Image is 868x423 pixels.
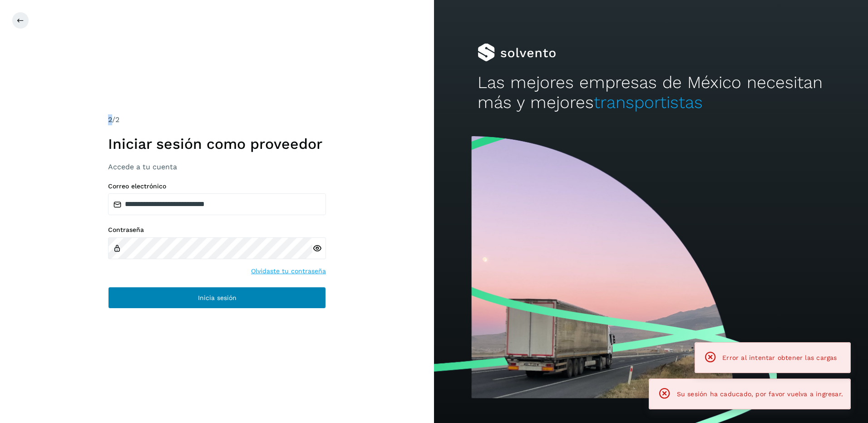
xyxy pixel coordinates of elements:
[677,390,843,398] span: Su sesión ha caducado, por favor vuelva a ingresar.
[108,226,326,234] label: Contraseña
[198,295,237,301] span: Inicia sesión
[108,114,326,125] div: /2
[108,287,326,309] button: Inicia sesión
[722,354,837,361] span: Error al intentar obtener las cargas
[594,93,703,112] span: transportistas
[251,266,326,276] a: Olvidaste tu contraseña
[478,73,825,113] h2: Las mejores empresas de México necesitan más y mejores
[108,115,112,124] span: 2
[108,162,326,171] h3: Accede a tu cuenta
[108,182,326,190] label: Correo electrónico
[108,135,326,152] h1: Iniciar sesión como proveedor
